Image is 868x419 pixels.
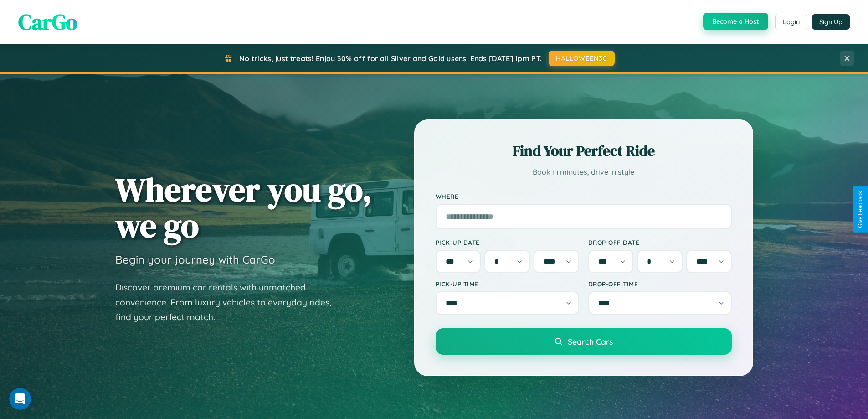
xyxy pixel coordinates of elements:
button: Search Cars [436,328,732,355]
label: Where [436,192,732,200]
div: Give Feedback [857,191,863,228]
label: Drop-off Date [588,238,732,246]
span: No tricks, just treats! Enjoy 30% off for all Silver and Gold users! Ends [DATE] 1pm PT. [239,54,542,63]
p: Discover premium car rentals with unmatched convenience. From luxury vehicles to everyday rides, ... [115,280,343,325]
h3: Begin your journey with CarGo [115,253,275,266]
h2: Find Your Perfect Ride [436,141,732,161]
label: Pick-up Date [436,238,579,246]
iframe: Intercom live chat [9,388,31,410]
button: Login [775,14,807,30]
button: Become a Host [703,13,768,30]
label: Drop-off Time [588,280,732,288]
button: HALLOWEEN30 [549,51,615,66]
h1: Wherever you go, we go [115,171,372,243]
span: Search Cars [568,336,613,347]
p: Book in minutes, drive in style [436,166,732,179]
span: CarGo [18,7,77,37]
label: Pick-up Time [436,280,579,288]
button: Sign Up [812,14,850,30]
